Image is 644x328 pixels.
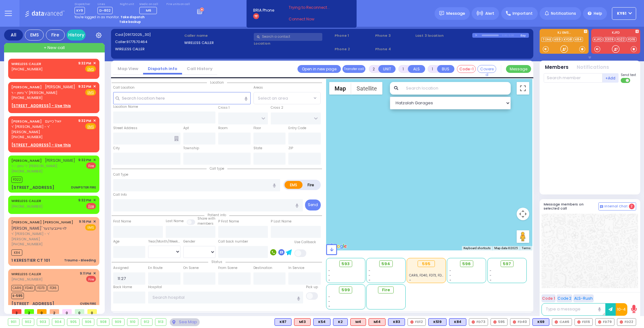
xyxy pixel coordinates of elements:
[328,294,330,299] span: -
[113,239,119,244] label: Age
[297,65,341,73] a: Open in new page
[598,202,636,210] button: Internal Chat 2
[328,268,330,273] span: -
[113,172,128,177] label: Call Type
[369,268,370,273] span: -
[574,37,583,42] a: K84
[342,65,365,73] button: Transfer call
[313,318,330,326] div: K54
[602,73,619,83] button: +Add
[12,309,21,314] span: 3
[472,320,475,324] img: red-radio-icon.svg
[490,273,491,278] span: -
[93,219,96,224] span: ✕
[333,318,348,326] div: BLS
[369,318,386,326] div: M14
[457,65,476,73] button: Code-1
[182,66,217,72] a: Call History
[11,119,42,124] a: [PERSON_NAME]
[124,32,151,37] span: [09172025_30]
[11,142,71,148] u: [STREET_ADDRESS] - Use this
[113,265,129,271] label: Assigned
[375,33,414,38] span: Phone 3
[503,261,511,267] span: 597
[113,126,137,131] label: Street Address
[11,271,41,276] a: WIRELESS CALLER
[545,64,569,71] button: Members
[378,65,396,73] button: UNIT
[93,61,96,66] span: ✕
[409,273,445,278] span: CAR6, FD40, FD73, FD16
[313,318,330,326] div: BLS
[408,65,425,73] button: ALS
[629,204,635,209] span: 2
[541,37,552,42] a: TONE
[75,309,84,314] span: 0
[8,319,19,325] div: 901
[97,319,109,325] div: 908
[294,318,311,326] div: M13
[50,309,59,314] span: 2
[275,318,291,326] div: BLS
[148,292,303,303] input: Search hospital
[271,219,291,224] label: P Last Name
[541,294,556,302] button: Code 1
[197,221,214,226] span: members
[218,265,237,271] label: From Scene
[80,301,96,306] div: OVEN FIRE
[218,105,230,110] label: Cross 1
[45,84,75,90] span: [PERSON_NAME]
[112,319,124,325] div: 909
[520,33,529,38] div: Bay
[88,204,94,209] u: Fire
[11,293,24,299] span: E-595
[418,260,435,267] div: 595
[328,304,330,309] span: -
[62,309,72,314] span: 0
[183,146,199,151] label: Township
[97,7,113,14] span: D-802
[544,202,598,210] h5: Message members on selected call
[113,192,127,197] label: Call Info
[126,39,147,44] span: 9177570464
[25,30,44,41] div: EMS
[289,5,338,10] span: Trying to Reconnect...
[11,184,54,191] div: [STREET_ADDRESS]
[11,103,71,108] u: [STREET_ADDRESS] - Use this
[328,242,348,250] a: Open this area in Google Maps (opens a new window)
[119,19,141,24] strong: Take backup
[328,273,330,278] span: -
[335,46,373,52] span: Phone 2
[253,126,261,131] label: Floor
[469,318,488,326] div: FD73
[11,285,23,291] span: CAR6
[616,303,627,316] button: 10-4
[11,61,41,66] a: WIRELESS CALLER
[305,200,321,210] button: Send
[11,301,54,307] div: [STREET_ADDRESS]
[93,157,96,163] span: ✕
[513,320,516,324] img: red-radio-icon.svg
[11,204,42,209] span: [PHONE_NUMBER]
[166,219,184,224] label: Last Name
[289,16,338,22] a: Connect Now
[591,31,640,36] label: KJFD
[11,277,42,282] span: [PHONE_NUMBER]
[253,85,263,90] label: Areas
[612,7,636,20] button: KY61
[87,124,94,129] u: EMS
[218,126,228,131] label: Room
[375,46,414,52] span: Phone 4
[449,318,466,326] div: BLS
[603,37,615,42] a: 3309
[80,271,91,276] span: 9:11 PM
[621,73,636,77] span: Send text
[544,73,602,83] input: Search member
[120,3,134,6] label: Night unit
[328,242,348,250] img: Google
[155,319,166,325] div: 913
[333,318,348,326] div: K2
[369,318,386,326] div: ALS
[207,166,227,171] span: Call type
[184,33,252,38] label: Caller name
